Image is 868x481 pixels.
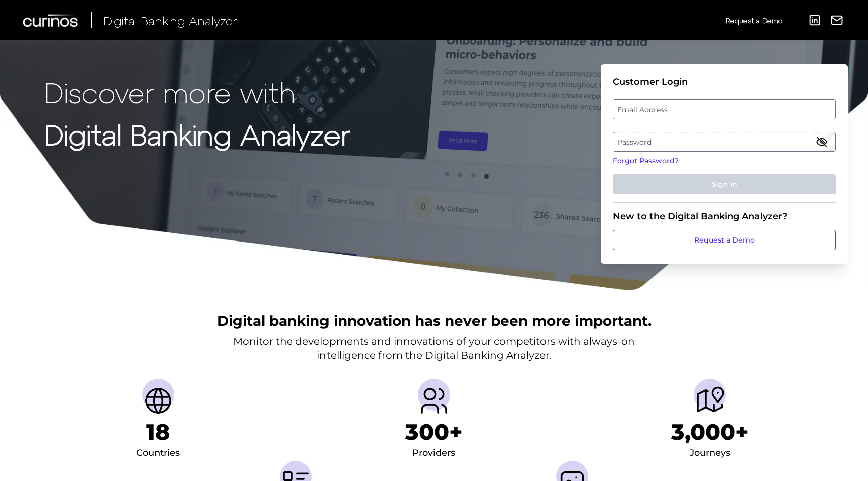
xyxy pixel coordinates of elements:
div: New to the Digital Banking Analyzer? [613,211,836,222]
span: Digital Banking Analyzer [103,13,237,28]
h2: Digital banking innovation has never been more important. [217,311,652,330]
img: Countries [142,385,174,417]
label: Email Address [613,100,835,118]
span: Request a Demo [726,16,782,25]
div: Countries [136,445,180,461]
h1: 18 [146,419,170,445]
label: Password [613,133,835,151]
img: Curinos [23,14,79,27]
a: Request a Demo [613,230,836,250]
a: Forgot Password? [613,156,836,166]
div: Providers [412,445,455,461]
a: Request a Demo [726,12,782,29]
h1: 300+ [405,419,463,445]
h1: 3,000+ [671,419,749,445]
button: Sign In [613,174,836,194]
img: Journeys [694,385,726,417]
p: Discover more with [44,76,350,108]
img: Providers [418,385,450,417]
p: Monitor the developments and innovations of your competitors with always-on intelligence from the... [233,334,635,363]
strong: Digital Banking Analyzer [44,117,350,151]
div: Journeys [690,445,730,461]
div: Customer Login [613,76,836,87]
